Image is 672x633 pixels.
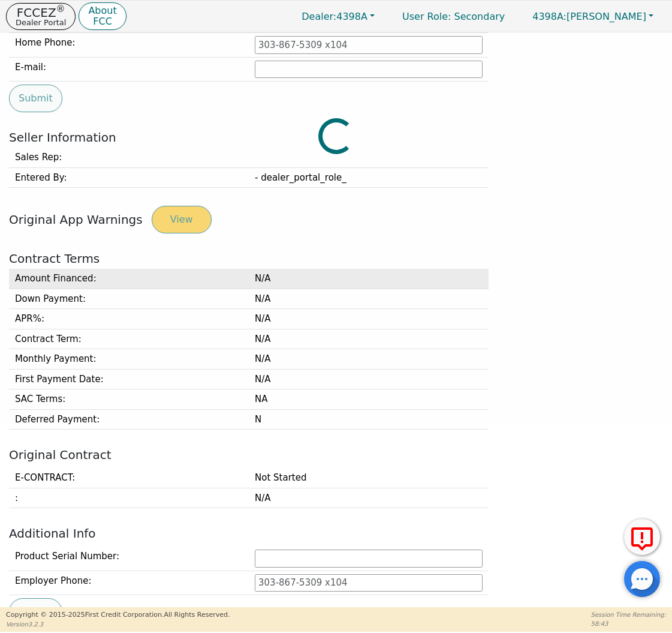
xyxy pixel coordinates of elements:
span: 4398A [302,11,367,22]
p: Session Time Remaining: [591,610,666,619]
button: AboutFCC [79,2,126,31]
span: [PERSON_NAME] [532,11,646,22]
h2: Additional Info [9,526,663,541]
button: Report Error to FCC [624,519,660,555]
p: Copyright © 2015- 2025 First Credit Corporation. [6,610,230,620]
td: E-CONTRACT : [9,468,249,488]
p: Version 3.2.3 [6,620,230,629]
button: FCCEZ®Dealer Portal [6,3,76,30]
td: Not Started [249,468,489,488]
span: User Role : [402,11,451,22]
sup: ® [56,4,65,14]
p: 58:43 [591,619,666,628]
p: FCC [88,17,116,26]
td: Employer Phone: [9,571,249,595]
p: Dealer Portal [16,19,66,26]
p: Secondary [390,5,517,28]
input: 303-867-5309 x104 [255,574,483,592]
h2: Original Contract [9,448,663,462]
span: Dealer: [302,11,336,22]
button: 4398A:[PERSON_NAME] [520,7,666,26]
td: N/A [249,488,489,508]
p: FCCEZ [16,7,66,19]
a: User Role: Secondary [390,5,517,28]
span: 4398A: [532,11,566,22]
p: About [88,6,116,16]
td: : [9,488,249,508]
button: Dealer:4398A [289,7,387,26]
td: Product Serial Number: [9,547,249,571]
span: All Rights Reserved. [164,611,230,619]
